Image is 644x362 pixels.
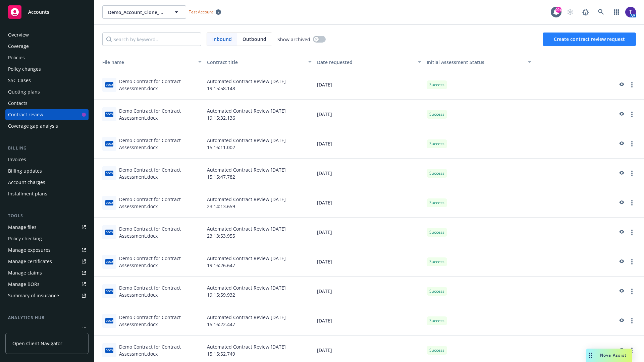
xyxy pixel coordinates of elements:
div: Installment plans [8,188,47,199]
a: Invoices [5,154,89,165]
div: Billing updates [8,166,42,176]
div: Billing [5,145,89,152]
div: Policy checking [8,233,42,244]
div: Manage certificates [8,256,52,267]
a: Search [594,5,608,19]
span: docx [105,289,113,294]
div: Analytics hub [5,314,89,321]
div: [DATE] [314,100,424,129]
button: Date requested [314,54,424,70]
div: Contract title [207,59,304,66]
a: preview [617,258,625,266]
span: Test Account [186,8,224,15]
div: Toggle SortBy [97,59,194,66]
a: more [628,81,636,89]
span: docx [105,82,113,87]
a: Account charges [5,177,89,188]
a: preview [617,110,625,118]
a: Loss summary generator [5,324,89,335]
a: Manage BORs [5,279,89,290]
div: [DATE] [314,188,424,218]
a: Policy changes [5,64,89,74]
div: Quoting plans [8,86,40,97]
div: Drag to move [586,349,595,362]
div: Overview [8,29,29,40]
span: Show archived [277,36,310,43]
span: docx [105,230,113,235]
span: docx [105,318,113,323]
button: Contract title [204,54,314,70]
div: [DATE] [314,70,424,100]
div: Manage exposures [8,245,51,255]
div: Demo Contract for Contract Assessment.docx [119,78,202,92]
input: Search by keyword... [102,33,201,46]
button: Create contract review request [543,33,636,46]
a: preview [617,228,625,236]
div: Automated Contract Review [DATE] 15:16:11.002 [204,129,314,159]
div: Manage BORs [8,279,40,290]
span: docx [105,141,113,146]
div: [DATE] [314,247,424,277]
div: Demo Contract for Contract Assessment.docx [119,255,202,269]
div: Contract review [8,109,43,120]
div: Toggle SortBy [427,59,524,66]
span: Success [429,170,444,176]
div: Demo Contract for Contract Assessment.docx [119,166,202,180]
a: more [628,346,636,354]
div: Automated Contract Review [DATE] 23:14:13.659 [204,188,314,218]
a: preview [617,199,625,207]
a: Overview [5,29,89,40]
div: Demo Contract for Contract Assessment.docx [119,284,202,298]
div: Automated Contract Review [DATE] 23:13:53.955 [204,218,314,247]
span: docx [105,348,113,353]
span: Outbound [243,36,266,43]
button: Nova Assist [586,349,632,362]
div: Automated Contract Review [DATE] 19:16:26.647 [204,247,314,277]
div: Demo Contract for Contract Assessment.docx [119,314,202,328]
span: docx [105,112,113,117]
span: Initial Assessment Status [427,59,484,65]
div: Automated Contract Review [DATE] 19:15:58.148 [204,70,314,100]
span: Success [429,259,444,265]
a: preview [617,81,625,89]
div: SSC Cases [8,75,31,86]
div: [DATE] [314,129,424,159]
a: preview [617,140,625,148]
a: Manage exposures [5,245,89,255]
a: Billing updates [5,166,89,176]
span: docx [105,200,113,205]
span: Accounts [28,9,49,15]
a: Quoting plans [5,86,89,97]
div: Demo Contract for Contract Assessment.docx [119,137,202,151]
span: Open Client Navigator [12,340,62,347]
a: more [628,140,636,148]
span: Inbound [212,36,232,43]
a: Start snowing [563,5,577,19]
span: Success [429,200,444,206]
a: Switch app [610,5,623,19]
span: Success [429,141,444,147]
span: Create contract review request [554,36,625,42]
a: Summary of insurance [5,290,89,301]
div: File name [97,59,194,66]
div: Coverage gap analysis [8,121,58,131]
span: Test Account [189,9,213,15]
a: preview [617,317,625,325]
div: Policy changes [8,64,41,74]
a: Accounts [5,3,89,21]
a: Manage certificates [5,256,89,267]
div: [DATE] [314,159,424,188]
div: Automated Contract Review [DATE] 15:16:22.447 [204,306,314,336]
div: [DATE] [314,277,424,306]
div: Coverage [8,41,29,52]
span: docx [105,171,113,176]
div: Manage files [8,222,37,233]
span: Inbound [207,33,237,46]
div: Policies [8,52,25,63]
a: Contacts [5,98,89,109]
div: Automated Contract Review [DATE] 19:15:32.136 [204,100,314,129]
a: preview [617,169,625,177]
div: Date requested [317,59,414,66]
